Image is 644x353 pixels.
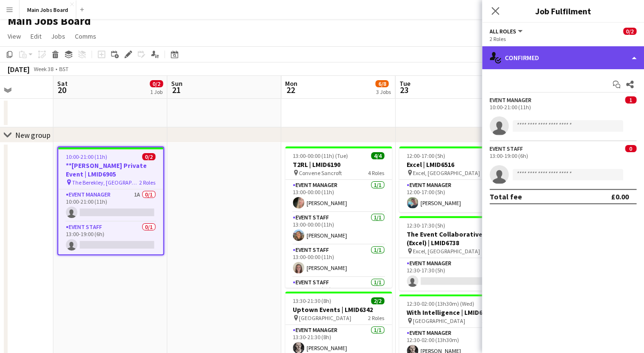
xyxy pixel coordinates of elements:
[407,222,445,229] span: 12:30-17:30 (5h)
[4,30,25,42] a: View
[72,179,139,186] span: The Berekley, [GEOGRAPHIC_DATA]
[399,79,410,88] span: Tue
[142,153,155,160] span: 0/2
[293,297,331,304] span: 13:30-21:30 (8h)
[15,130,51,140] div: New group
[482,5,644,17] h3: Job Fulfilment
[490,96,532,104] div: Event Manager
[376,88,390,95] div: 3 Jobs
[150,88,163,95] div: 1 Job
[399,258,506,291] app-card-role: Event Manager0/112:30-17:30 (5h)
[490,28,524,35] button: All roles
[398,84,410,95] span: 23
[139,179,155,186] span: 2 Roles
[611,192,629,201] div: £0.00
[285,79,297,88] span: Mon
[58,222,163,254] app-card-role: Event Staff0/113:00-19:00 (6h)
[8,14,91,28] h1: Main Jobs Board
[399,216,506,291] app-job-card: 12:30-17:30 (5h)0/1The Event Collaborative (Excel) | LMID6738 Excel, [GEOGRAPHIC_DATA]1 RoleEvent...
[399,230,506,247] h3: The Event Collaborative (Excel) | LMID6738
[171,79,183,88] span: Sun
[75,32,96,41] span: Comms
[31,32,41,41] span: Edit
[57,146,164,255] app-job-card: 10:00-21:00 (11h)0/2**[PERSON_NAME] Private Event | LMID6905 The Berekley, [GEOGRAPHIC_DATA]2 Rol...
[482,46,644,69] div: Confirmed
[407,300,474,307] span: 12:30-02:00 (13h30m) (Wed)
[413,248,480,255] span: Excel, [GEOGRAPHIC_DATA]
[368,169,384,176] span: 4 Roles
[375,80,388,87] span: 6/8
[285,245,392,277] app-card-role: Event Staff1/113:00-00:00 (11h)[PERSON_NAME]
[399,146,506,212] app-job-card: 12:00-17:00 (5h)1/1Excel | LMID6516 Excel, [GEOGRAPHIC_DATA]1 RoleEvent Manager1/112:00-17:00 (5h...
[47,30,69,42] a: Jobs
[490,28,516,35] span: All roles
[368,314,384,322] span: 2 Roles
[58,189,163,222] app-card-role: Event Manager1A0/110:00-21:00 (11h)
[51,32,65,41] span: Jobs
[625,96,636,104] span: 1
[413,317,465,324] span: [GEOGRAPHIC_DATA]
[66,153,107,160] span: 10:00-21:00 (11h)
[285,180,392,212] app-card-role: Event Manager1/113:00-00:00 (11h)[PERSON_NAME]
[490,104,636,111] div: 10:00-21:00 (11h)
[399,308,506,317] h3: With Intelligence | LMID6620
[31,65,55,73] span: Week 38
[56,84,68,95] span: 20
[285,160,392,169] h3: T2RL | LMID6190
[299,314,351,322] span: [GEOGRAPHIC_DATA]
[58,161,163,178] h3: **[PERSON_NAME] Private Event | LMID6905
[623,28,636,35] span: 0/2
[490,145,523,152] div: Event Staff
[490,35,636,42] div: 2 Roles
[27,30,45,42] a: Edit
[399,180,506,212] app-card-role: Event Manager1/112:00-17:00 (5h)[PERSON_NAME]
[150,80,163,87] span: 0/2
[413,169,480,176] span: Excel, [GEOGRAPHIC_DATA]
[371,152,384,159] span: 4/4
[490,192,522,201] div: Total fee
[490,152,636,159] div: 13:00-19:00 (6h)
[170,84,183,95] span: 21
[399,160,506,169] h3: Excel | LMID6516
[285,277,392,310] app-card-role: Event Staff1/116:00-22:00 (6h)
[8,32,21,41] span: View
[371,297,384,304] span: 2/2
[299,169,342,176] span: Convene Sancroft
[59,65,69,73] div: BST
[284,84,297,95] span: 22
[71,30,100,42] a: Comms
[285,146,392,288] app-job-card: 13:00-00:00 (11h) (Tue)4/4T2RL | LMID6190 Convene Sancroft4 RolesEvent Manager1/113:00-00:00 (11h...
[57,79,68,88] span: Sat
[407,152,445,159] span: 12:00-17:00 (5h)
[20,0,76,19] button: Main Jobs Board
[285,305,392,314] h3: Uptown Events | LMID6342
[293,152,348,159] span: 13:00-00:00 (11h) (Tue)
[285,212,392,245] app-card-role: Event Staff1/113:00-00:00 (11h)[PERSON_NAME]
[625,145,636,152] span: 0
[8,64,30,74] div: [DATE]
